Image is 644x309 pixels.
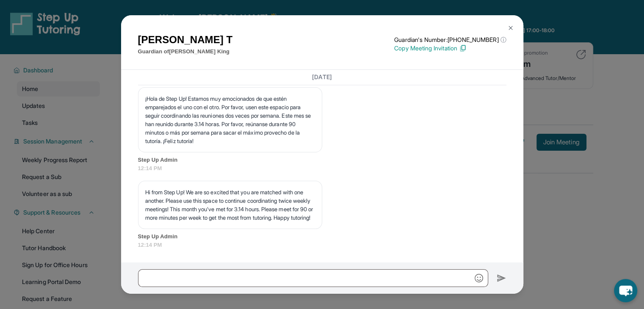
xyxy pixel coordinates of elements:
span: ⓘ [500,36,506,44]
h1: [PERSON_NAME] T [138,32,233,47]
img: Copy Icon [459,44,467,52]
span: Step Up Admin [138,232,506,241]
p: ¡Hola de Step Up! Estamos muy emocionados de que estén emparejados el uno con el otro. Por favor,... [145,94,315,145]
p: Guardian of [PERSON_NAME] King [138,47,233,56]
span: 12:14 PM [138,164,506,173]
img: Emoji [475,274,483,282]
img: Close Icon [507,25,514,31]
p: Guardian's Number: [PHONE_NUMBER] [394,36,506,44]
img: Send icon [497,273,506,283]
p: Copy Meeting Invitation [394,44,506,52]
span: 12:14 PM [138,241,506,249]
p: Hi from Step Up! We are so excited that you are matched with one another. Please use this space t... [145,188,315,222]
button: chat-button [614,279,637,302]
span: Step Up Admin [138,156,506,164]
h3: [DATE] [138,73,506,82]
